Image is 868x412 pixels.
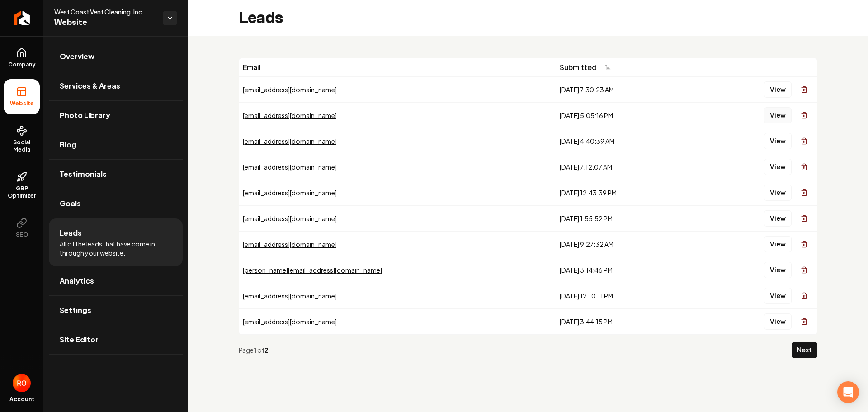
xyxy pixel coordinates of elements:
span: GBP Optimizer [4,185,40,199]
a: Company [4,40,40,76]
a: Site Editor [49,325,183,354]
div: [DATE] 3:44:15 PM [560,317,691,326]
span: Testimonials [60,169,107,180]
a: Services & Areas [49,71,183,100]
div: [EMAIL_ADDRESS][DOMAIN_NAME] [243,291,552,300]
span: Analytics [60,275,94,286]
img: Rebolt Logo [14,11,30,25]
div: [PERSON_NAME][EMAIL_ADDRESS][DOMAIN_NAME] [243,265,552,275]
span: Leads [60,227,82,238]
span: Page [239,346,254,354]
div: Open Intercom Messenger [837,381,859,403]
span: All of the leads that have come in through your website. [60,239,172,257]
img: Roberto Osorio [13,374,31,392]
a: Settings [49,296,183,325]
a: Testimonials [49,160,183,189]
a: Blog [49,130,183,159]
div: [DATE] 7:30:23 AM [560,85,691,94]
button: Submitted [560,59,617,76]
span: Settings [60,305,91,316]
span: Blog [60,139,76,150]
button: View [764,210,792,227]
span: Photo Library [60,110,110,121]
a: Goals [49,189,183,218]
span: Overview [60,51,94,62]
div: [DATE] 5:05:16 PM [560,111,691,120]
div: [DATE] 12:43:39 PM [560,188,691,197]
div: [DATE] 3:14:46 PM [560,265,691,275]
div: [EMAIL_ADDRESS][DOMAIN_NAME] [243,85,552,94]
button: Open user button [13,374,31,392]
button: View [764,262,792,278]
span: Services & Areas [60,81,120,91]
div: [EMAIL_ADDRESS][DOMAIN_NAME] [243,137,552,146]
strong: 1 [254,346,257,354]
div: [DATE] 9:27:32 AM [560,240,691,249]
div: [DATE] 4:40:39 AM [560,137,691,146]
a: Photo Library [49,101,183,130]
a: Overview [49,42,183,71]
button: Next [792,342,817,358]
button: View [764,81,792,98]
span: SEO [12,231,32,238]
span: Website [6,100,38,107]
div: [EMAIL_ADDRESS][DOMAIN_NAME] [243,240,552,249]
div: [EMAIL_ADDRESS][DOMAIN_NAME] [243,162,552,171]
a: GBP Optimizer [4,164,40,207]
span: Company [5,61,39,68]
div: [DATE] 7:12:07 AM [560,162,691,171]
strong: 2 [264,346,269,354]
span: Submitted [560,62,597,73]
div: [DATE] 1:55:52 PM [560,214,691,223]
div: Email [243,62,552,73]
button: View [764,236,792,252]
div: [EMAIL_ADDRESS][DOMAIN_NAME] [243,317,552,326]
button: View [764,185,792,201]
button: View [764,288,792,304]
div: [EMAIL_ADDRESS][DOMAIN_NAME] [243,214,552,223]
span: Goals [60,198,81,209]
span: Account [9,396,34,403]
a: Analytics [49,266,183,295]
h2: Leads [239,9,283,27]
button: View [764,133,792,149]
div: [EMAIL_ADDRESS][DOMAIN_NAME] [243,111,552,120]
a: Social Media [4,118,40,161]
button: View [764,313,792,330]
button: View [764,107,792,123]
span: West Coast Vent Cleaning, Inc. [54,7,156,16]
span: Social Media [4,139,40,153]
div: [DATE] 12:10:11 PM [560,291,691,300]
button: View [764,159,792,175]
div: [EMAIL_ADDRESS][DOMAIN_NAME] [243,188,552,197]
span: Website [54,16,156,29]
span: of [257,346,264,354]
span: Site Editor [60,334,99,345]
button: SEO [4,210,40,246]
